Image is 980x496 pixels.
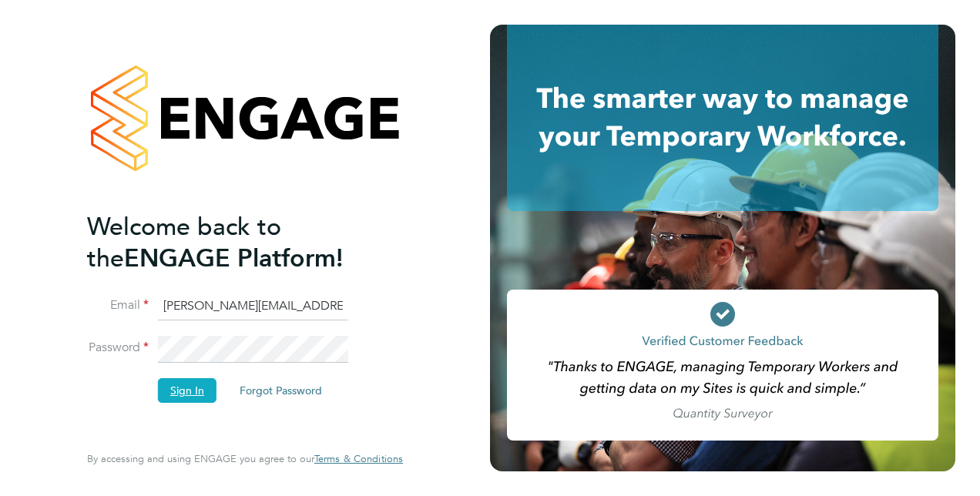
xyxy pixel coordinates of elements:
span: Welcome back to the [87,212,281,273]
label: Email [87,297,149,313]
label: Password [87,340,149,356]
button: Sign In [158,378,216,403]
a: Terms & Conditions [314,453,403,465]
h2: ENGAGE Platform! [87,211,388,274]
span: By accessing and using ENGAGE you agree to our [87,452,403,465]
input: Enter your work email... [158,293,348,320]
button: Forgot Password [227,378,334,403]
span: Terms & Conditions [314,452,403,465]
